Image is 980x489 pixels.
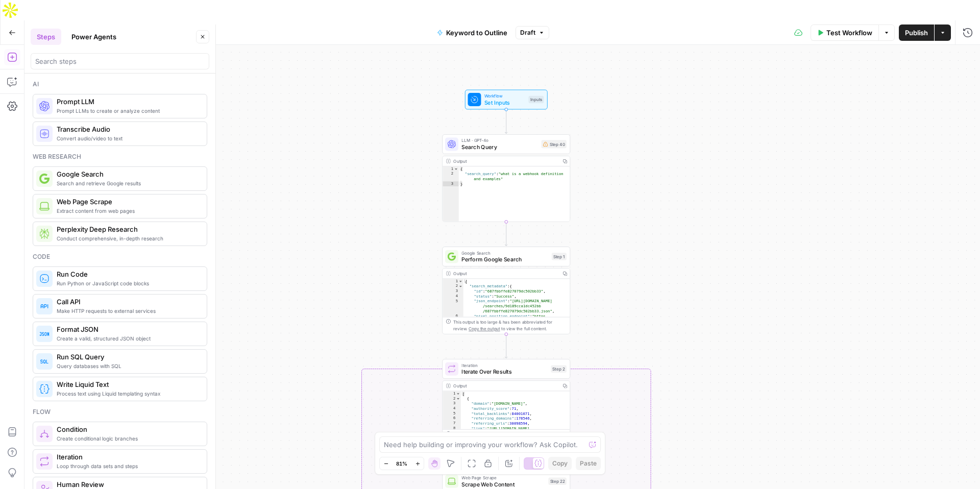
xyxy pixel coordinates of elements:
span: Set Inputs [484,99,525,107]
div: Step 2 [551,365,567,373]
span: Toggle code folding, rows 1 through 13 [456,391,460,396]
span: Condition [57,424,199,434]
span: Search and retrieve Google results [57,179,199,187]
span: Publish [905,28,928,38]
span: Create a valid, structured JSON object [57,334,199,343]
div: 2 [443,284,463,289]
button: Power Agents [65,29,122,45]
span: Create conditional logic branches [57,434,199,443]
div: 7 [443,421,461,426]
span: Transcribe Audio [57,124,199,134]
button: Copy [548,457,572,470]
div: Flow [33,407,207,417]
span: Perplexity Deep Research [57,224,199,234]
span: Run Python or JavaScript code blocks [57,279,199,287]
div: Output [453,382,557,389]
div: 8 [443,426,461,435]
span: Prompt LLMs to create or analyze content [57,107,199,115]
div: 2 [443,172,459,181]
div: Step 40 [542,140,567,148]
div: 6 [443,313,463,338]
span: Toggle code folding, rows 1 through 3 [454,166,458,172]
button: Draft [516,26,549,39]
span: Query databases with SQL [57,362,199,370]
div: This output is too large & has been abbreviated for review. to view the full content. [453,431,567,445]
span: Convert audio/video to text [57,134,199,142]
span: Paste [580,459,597,468]
span: Keyword to Outline [446,28,507,38]
span: Draft [520,28,535,37]
div: Inputs [528,96,544,104]
div: 4 [443,406,461,411]
div: 1 [443,391,461,396]
span: 81% [396,459,407,468]
div: Ai [33,80,207,89]
span: Conduct comprehensive, in-depth research [57,234,199,242]
span: Call API [57,297,199,307]
div: Output [453,158,557,164]
span: Extract content from web pages [57,207,199,215]
div: 3 [443,401,461,406]
div: This output is too large & has been abbreviated for review. to view the full content. [453,319,567,332]
span: Iterate Over Results [461,368,547,376]
div: Step 22 [548,478,567,485]
div: 2 [443,396,461,401]
div: IterationIterate Over ResultsStep 2Output[ { "domain":"[DOMAIN_NAME]", "authority_score":71, "tot... [442,359,570,447]
div: Google SearchPerform Google SearchStep 1Output{ "search_metadata":{ "id":"687fbbffe827079dc502bb3... [442,247,570,334]
div: Web research [33,152,207,161]
div: LLM · GPT-4oSearch QueryStep 40Output{ "search_query":"what is a webhook definition and examples"} [442,134,570,222]
span: Google Search [57,169,199,179]
div: 5 [443,299,463,313]
span: Copy [552,459,568,468]
span: Iteration [461,362,547,369]
button: Steps [31,29,61,45]
span: Iteration [57,452,199,462]
div: 1 [443,166,459,172]
div: 3 [443,181,459,186]
div: 4 [443,294,463,299]
button: Paste [576,457,601,470]
span: Make HTTP requests to external services [57,307,199,315]
span: Google Search [461,250,548,256]
g: Edge from step_40 to step_1 [505,222,507,246]
span: Write Liquid Text [57,379,199,389]
span: Toggle code folding, rows 2 through 12 [458,284,463,289]
span: Web Page Scrape [461,474,545,481]
span: Copy the output [469,326,500,331]
span: Toggle code folding, rows 2 through 12 [456,396,460,401]
button: Publish [899,25,934,41]
span: Toggle code folding, rows 1 through 117 [458,279,463,284]
div: 6 [443,416,461,421]
span: Test Workflow [826,28,872,38]
button: Keyword to Outline [431,25,513,41]
span: Run SQL Query [57,352,199,362]
g: Edge from start to step_40 [505,109,507,133]
span: Loop through data sets and steps [57,462,199,470]
div: WorkflowSet InputsInputs [442,90,570,110]
span: Scrape Web Content [461,480,545,488]
span: Web Page Scrape [57,197,199,207]
span: LLM · GPT-4o [461,137,538,144]
span: Prompt LLM [57,96,199,107]
span: Format JSON [57,324,199,334]
button: Test Workflow [811,25,878,41]
span: Search Query [461,143,538,151]
div: 5 [443,411,461,416]
div: Step 1 [552,253,567,260]
div: Output [453,270,557,277]
span: Perform Google Search [461,255,548,263]
div: 1 [443,279,463,284]
div: Code [33,252,207,261]
span: Process text using Liquid templating syntax [57,389,199,398]
input: Search steps [35,56,205,66]
div: 3 [443,289,463,294]
span: Workflow [484,92,525,99]
span: Run Code [57,269,199,279]
g: Edge from step_1 to step_2 [505,334,507,358]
